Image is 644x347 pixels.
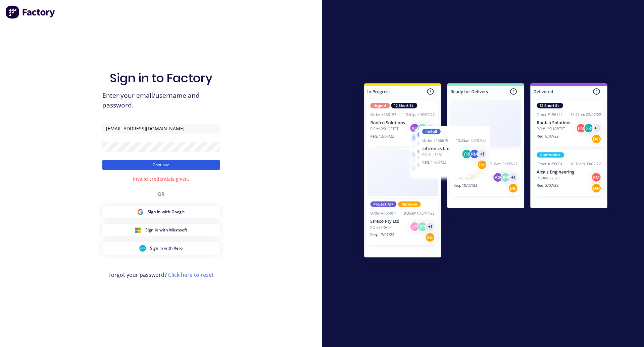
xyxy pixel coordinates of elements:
[139,245,146,252] img: Xero Sign in
[110,71,212,85] h1: Sign in to Factory
[102,124,220,134] input: Email/Username
[102,206,220,218] button: Google Sign inSign in with Google
[158,182,164,206] div: OR
[133,175,189,182] div: Invalid credentials given.
[5,5,56,19] img: Factory
[148,209,185,215] span: Sign in with Google
[349,70,622,273] img: Sign in
[102,242,220,255] button: Xero Sign inSign in with Xero
[145,227,187,233] span: Sign in with Microsoft
[135,227,141,233] img: Microsoft Sign in
[102,224,220,236] button: Microsoft Sign inSign in with Microsoft
[168,271,214,278] a: Click here to reset
[102,91,220,110] span: Enter your email/username and password.
[108,271,214,279] span: Forgot your password?
[137,209,144,215] img: Google Sign in
[102,160,220,170] button: Continue
[150,245,183,251] span: Sign in with Xero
